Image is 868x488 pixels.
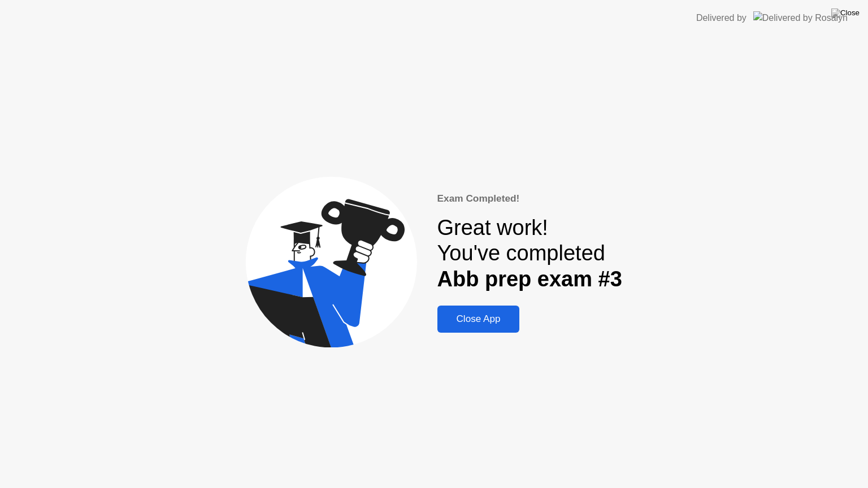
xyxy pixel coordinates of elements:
[831,8,860,18] img: Close
[696,11,747,25] div: Delivered by
[441,313,517,325] div: Close App
[437,267,622,291] b: Abb prep exam #3
[437,215,622,293] div: Great work! You've completed
[437,191,622,206] div: Exam Completed!
[437,306,520,333] button: Close App
[753,11,848,24] img: Delivered by Rosalyn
